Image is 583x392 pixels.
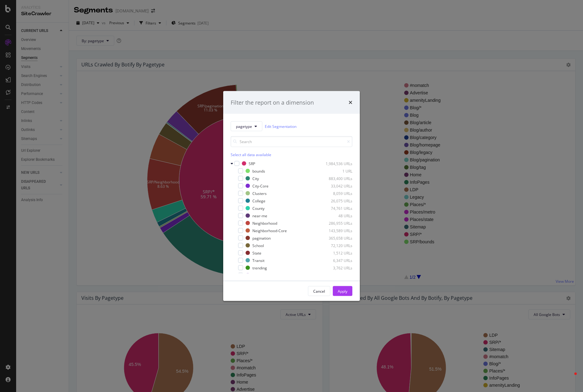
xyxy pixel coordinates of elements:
div: ZipCode [252,273,267,278]
div: 1,984,536 URLs [322,161,352,166]
div: 365,658 URLs [322,235,352,241]
input: Search [231,136,352,147]
div: 286,955 URLs [322,220,352,226]
div: 1 URL [322,168,352,173]
div: College [252,198,265,203]
div: SRP [249,161,255,166]
div: School [252,243,264,248]
button: Cancel [308,286,330,296]
div: 3,762 URLs [322,265,352,270]
div: City-Core [252,183,269,188]
div: 143,589 URLs [322,228,352,233]
div: Cancel [313,288,325,294]
div: 26,075 URLs [322,198,352,203]
iframe: Intercom live chat [562,371,577,386]
div: Neighborhood [252,220,277,226]
div: Neighborhood-Core [252,228,287,233]
div: 1,512 URLs [322,250,352,255]
div: 48 URLs [322,213,352,218]
div: 8,059 URLs [322,191,352,196]
div: bounds [252,168,265,173]
div: near-me [252,213,267,218]
div: 72,120 URLs [322,243,352,248]
button: pagetype [231,121,262,131]
div: 33,042 URLs [322,183,352,188]
span: pagetype [236,124,252,129]
div: State [252,250,261,255]
div: times [349,98,352,106]
div: 79,207 URLs [322,273,352,278]
div: modal [223,91,360,301]
div: Clusters [252,191,267,196]
div: Transit [252,258,264,263]
div: City [252,176,259,181]
a: Edit Segmentation [265,123,296,129]
div: 6,347 URLs [322,258,352,263]
div: Filter the report on a dimension [231,98,314,106]
div: Apply [338,288,347,294]
div: 883,400 URLs [322,176,352,181]
div: trending [252,265,267,270]
div: Select all data available [231,152,352,157]
button: Apply [333,286,352,296]
div: 74,761 URLs [322,205,352,211]
div: pagination [252,235,271,241]
div: County [252,205,264,211]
